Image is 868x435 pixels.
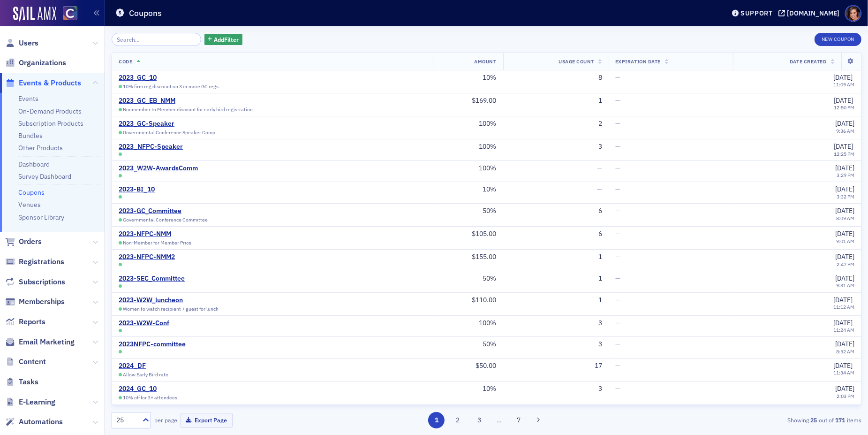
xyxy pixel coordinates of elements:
[471,412,487,428] button: 3
[834,96,853,105] span: [DATE]
[837,172,854,178] time: 3:29 PM
[615,164,620,172] span: —
[5,297,65,307] a: Memberships
[510,340,602,349] div: 3
[483,340,497,348] span: 50%
[119,97,253,105] a: 2023_GC_EB_NMM
[119,185,155,194] div: 2023-BI_10
[510,143,602,151] div: 3
[19,38,38,48] span: Users
[119,58,132,65] span: Code
[119,253,175,261] div: 2023-NFPC-NMM2
[5,277,65,287] a: Subscriptions
[787,9,839,17] div: [DOMAIN_NAME]
[18,119,83,128] a: Subscription Products
[492,416,506,424] span: …
[123,107,253,113] span: Nonmember to Member discount for early bird registration
[479,119,497,128] span: 100%
[815,33,861,46] button: New Coupon
[815,34,861,43] a: New Coupon
[615,296,620,304] span: —
[790,58,826,65] span: Date Created
[18,94,38,103] a: Events
[18,200,41,209] a: Venues
[483,206,497,215] span: 50%
[809,416,819,424] strong: 25
[428,412,445,428] button: 1
[5,337,75,347] a: Email Marketing
[123,84,219,90] span: 10% firm reg discount on 3 or more GC regs
[615,319,620,327] span: —
[5,377,38,387] a: Tasks
[476,361,497,370] span: $50.00
[116,415,137,425] div: 25
[181,413,233,427] button: Export Page
[615,361,620,370] span: —
[835,252,854,261] span: [DATE]
[597,164,602,172] span: —
[5,357,46,367] a: Content
[119,296,219,305] a: 2023-W2W_luncheon
[615,185,620,193] span: —
[5,257,64,267] a: Registrations
[13,7,56,22] img: SailAMX
[479,142,497,151] span: 100%
[479,319,497,327] span: 100%
[119,164,198,173] div: 2023_W2W-AwardsComm
[18,131,43,140] a: Bundles
[63,6,77,21] img: SailAMX
[510,296,602,305] div: 1
[483,73,497,82] span: 10%
[483,185,497,193] span: 10%
[472,96,497,105] span: $169.00
[5,417,63,427] a: Automations
[835,229,854,238] span: [DATE]
[615,58,661,65] span: Expiration Date
[835,340,854,348] span: [DATE]
[119,275,185,283] a: 2023-SEC_Committee
[119,319,169,328] a: 2023-W2W-Conf
[472,252,497,261] span: $155.00
[510,385,602,393] div: 3
[19,297,65,307] span: Memberships
[129,8,162,19] h1: Coupons
[483,384,497,393] span: 10%
[18,188,45,197] a: Coupons
[615,340,620,348] span: —
[19,317,45,327] span: Reports
[835,274,854,282] span: [DATE]
[119,230,208,238] a: 2023-NFPC-NMM
[119,207,208,215] div: 2023-GC_Committee
[510,412,527,428] button: 7
[479,164,497,172] span: 100%
[833,327,854,333] time: 11:24 AM
[19,277,65,287] span: Subscriptions
[19,58,66,68] span: Organizations
[833,369,854,376] time: 11:34 AM
[119,385,208,393] div: 2024_GC_10
[835,206,854,215] span: [DATE]
[19,78,81,88] span: Events & Products
[123,306,219,312] span: Women to watch recipient + guest for lunch
[510,97,602,105] div: 1
[19,417,63,427] span: Automations
[615,384,620,393] span: —
[836,348,854,355] time: 8:52 AM
[5,397,55,407] a: E-Learning
[615,73,620,82] span: —
[18,144,63,152] a: Other Products
[56,6,77,22] a: View Homepage
[472,296,497,304] span: $110.00
[833,319,853,327] span: [DATE]
[483,274,497,282] span: 50%
[835,384,854,393] span: [DATE]
[112,33,201,46] input: Search…
[214,35,239,44] span: Add Filter
[615,119,620,128] span: —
